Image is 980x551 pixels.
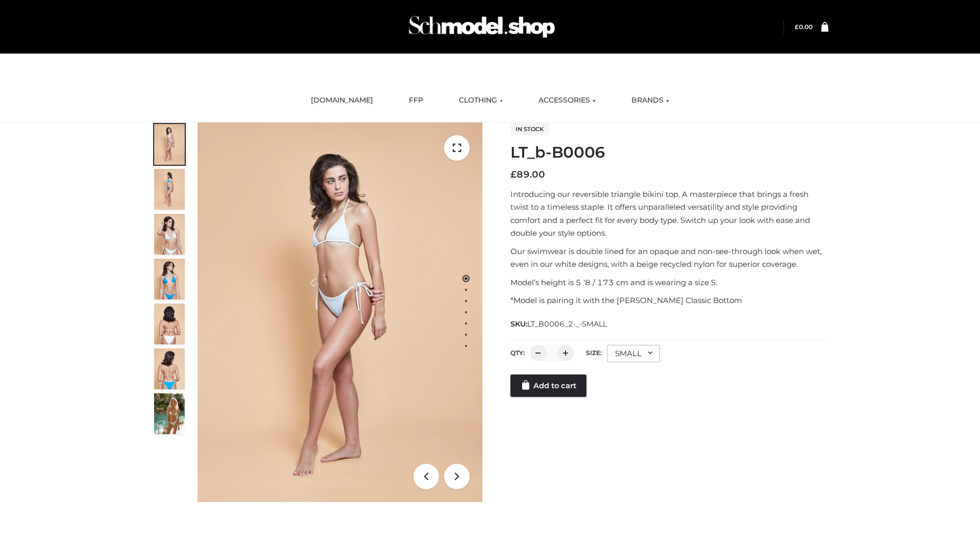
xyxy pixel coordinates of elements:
p: *Model is pairing it with the [PERSON_NAME] Classic Bottom [510,294,828,307]
label: QTY: [510,349,525,357]
span: In stock [510,123,549,135]
span: LT_B0006_2-_-SMALL [527,319,607,329]
img: ArielClassicBikiniTop_CloudNine_AzureSky_OW114ECO_4-scaled.jpg [154,259,185,299]
img: Arieltop_CloudNine_AzureSky2.jpg [154,393,185,434]
img: ArielClassicBikiniTop_CloudNine_AzureSky_OW114ECO_7-scaled.jpg [154,304,185,344]
a: ACCESSORIES [531,89,603,112]
span: £ [510,169,517,180]
span: SKU: [510,318,608,330]
p: Introducing our reversible triangle bikini top. A masterpiece that brings a fresh twist to a time... [510,188,828,240]
a: CLOTHING [451,89,510,112]
p: Our swimwear is double lined for an opaque and non-see-through look when wet, even in our white d... [510,245,828,271]
img: ArielClassicBikiniTop_CloudNine_AzureSky_OW114ECO_8-scaled.jpg [154,348,185,389]
p: Model’s height is 5 ‘8 / 173 cm and is wearing a size S. [510,276,828,289]
img: ArielClassicBikiniTop_CloudNine_AzureSky_OW114ECO_3-scaled.jpg [154,214,185,255]
a: £0.00 [795,23,813,31]
bdi: 89.00 [510,169,545,180]
img: Schmodel Admin 964 [405,7,558,47]
bdi: 0.00 [795,23,813,31]
div: SMALL [607,345,660,362]
a: [DOMAIN_NAME] [303,89,381,112]
img: ArielClassicBikiniTop_CloudNine_AzureSky_OW114ECO_1 [198,122,482,502]
label: Size: [586,349,602,357]
img: ArielClassicBikiniTop_CloudNine_AzureSky_OW114ECO_1-scaled.jpg [154,124,185,165]
img: ArielClassicBikiniTop_CloudNine_AzureSky_OW114ECO_2-scaled.jpg [154,169,185,210]
span: £ [795,23,799,31]
a: FFP [401,89,431,112]
a: BRANDS [624,89,677,112]
h1: LT_b-B0006 [510,143,828,162]
a: Add to cart [510,374,586,397]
